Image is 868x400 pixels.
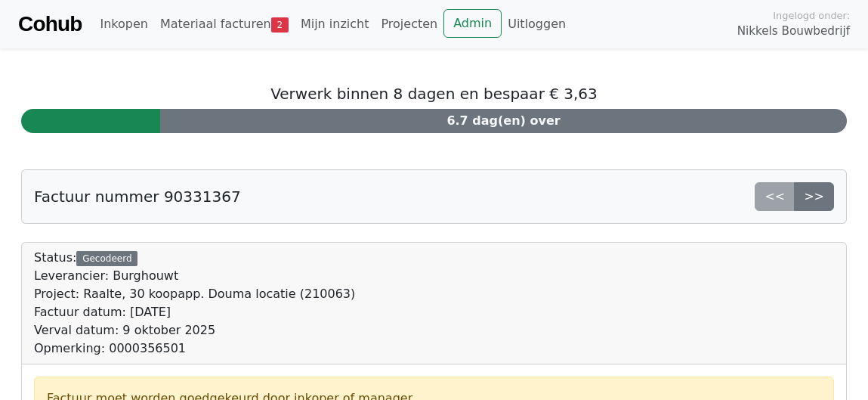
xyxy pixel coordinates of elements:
h5: Verwerk binnen 8 dagen en bespaar € 3,63 [21,85,847,103]
a: >> [794,182,834,211]
h5: Factuur nummer 90331367 [34,188,241,206]
span: Nikkels Bouwbedrijf [737,23,850,40]
div: 6.7 dag(en) over [160,109,847,133]
a: Projecten [375,9,443,39]
a: Cohub [18,6,82,42]
span: 2 [271,17,289,33]
div: Gecodeerd [76,251,137,266]
a: Inkopen [94,9,153,39]
a: Materiaal facturen2 [154,9,295,39]
div: Opmerking: 0000356501 [34,340,355,358]
div: Status: [34,249,355,358]
a: Mijn inzicht [295,9,375,39]
div: Verval datum: 9 oktober 2025 [34,321,355,340]
div: Factuur datum: [DATE] [34,303,355,321]
div: Project: Raalte, 30 koopapp. Douma locatie (210063) [34,285,355,303]
a: Uitloggen [502,9,572,39]
span: Ingelogd onder: [773,8,850,23]
a: Admin [443,9,502,38]
div: Leverancier: Burghouwt [34,267,355,285]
